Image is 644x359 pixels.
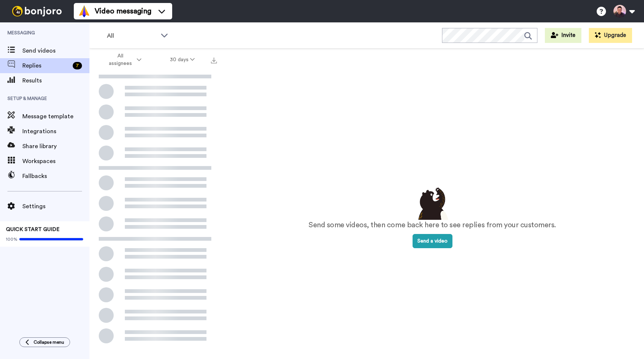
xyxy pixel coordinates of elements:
[73,62,82,69] div: 7
[156,53,209,66] button: 30 days
[22,61,70,70] span: Replies
[6,227,60,232] span: QUICK START GUIDE
[22,112,89,121] span: Message template
[22,142,89,151] span: Share library
[78,5,90,17] img: vm-color.svg
[91,49,156,70] button: All assignees
[105,52,135,67] span: All assignees
[6,236,18,242] span: 100%
[414,185,451,220] img: results-emptystates.png
[22,127,89,136] span: Integrations
[22,202,89,211] span: Settings
[22,172,89,181] span: Fallbacks
[34,339,64,345] span: Collapse menu
[309,220,556,231] p: Send some videos, then come back here to see replies from your customers.
[211,57,217,63] img: export.svg
[22,46,89,55] span: Send videos
[209,54,219,65] button: Export all results that match these filters now.
[22,76,89,85] span: Results
[589,28,632,43] button: Upgrade
[545,28,581,43] button: Invite
[413,238,452,244] a: Send a video
[22,157,89,166] span: Workspaces
[107,31,157,40] span: All
[413,234,452,248] button: Send a video
[19,337,70,347] button: Collapse menu
[95,6,151,16] span: Video messaging
[9,6,65,16] img: bj-logo-header-white.svg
